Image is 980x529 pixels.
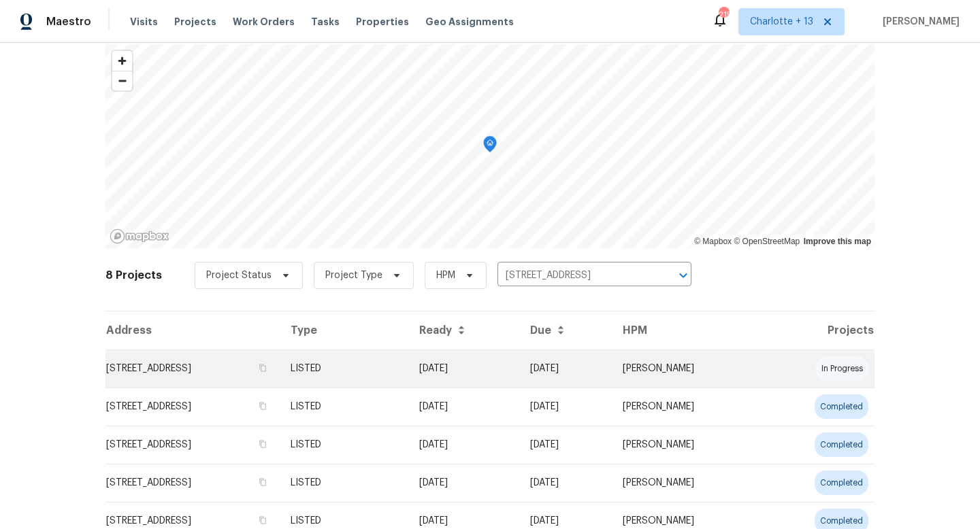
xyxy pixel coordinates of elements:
td: [DATE] [519,388,612,426]
td: [STREET_ADDRESS] [105,349,280,388]
td: [STREET_ADDRESS] [105,388,280,426]
td: [STREET_ADDRESS] [105,426,280,464]
span: Project Status [206,269,272,282]
th: Type [280,311,408,349]
span: [PERSON_NAME] [877,15,960,29]
span: Project Type [325,269,382,282]
td: [PERSON_NAME] [612,349,761,388]
th: HPM [612,311,761,349]
span: Properties [356,15,409,29]
span: HPM [436,269,455,282]
span: Projects [174,15,216,29]
button: Copy Address [257,476,269,488]
input: Search projects [497,265,653,286]
button: Copy Address [257,362,269,374]
div: in progress [816,356,868,381]
td: [DATE] [519,349,612,388]
td: [PERSON_NAME] [612,426,761,464]
a: OpenStreetMap [734,237,800,246]
h2: 8 Projects [105,269,162,282]
span: Visits [130,15,158,29]
span: Work Orders [233,15,295,29]
button: Open [674,266,693,285]
button: Copy Address [257,514,269,526]
a: Mapbox [694,237,732,246]
td: [DATE] [408,349,519,388]
a: Mapbox homepage [110,228,169,244]
td: [DATE] [408,464,519,502]
td: [STREET_ADDRESS] [105,464,280,502]
span: Maestro [46,15,91,29]
th: Projects [762,311,875,349]
td: [PERSON_NAME] [612,464,761,502]
span: Zoom out [112,71,132,90]
div: 215 [719,8,728,22]
div: completed [815,394,868,419]
canvas: Map [105,44,875,248]
td: [DATE] [408,388,519,426]
button: Copy Address [257,400,269,412]
td: LISTED [280,426,408,464]
td: LISTED [280,464,408,502]
div: Map marker [483,136,497,157]
button: Copy Address [257,438,269,450]
button: Zoom in [112,51,132,71]
th: Address [105,311,280,349]
td: LISTED [280,388,408,426]
td: [DATE] [408,426,519,464]
button: Zoom out [112,71,132,90]
td: [DATE] [519,426,612,464]
a: Improve this map [804,237,871,246]
th: Due [519,311,612,349]
span: Tasks [311,17,340,27]
div: completed [815,432,868,457]
span: Geo Assignments [425,15,514,29]
span: Charlotte + 13 [750,15,813,29]
th: Ready [408,311,519,349]
div: completed [815,471,868,495]
td: [PERSON_NAME] [612,388,761,426]
td: LISTED [280,349,408,388]
td: [DATE] [519,464,612,502]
